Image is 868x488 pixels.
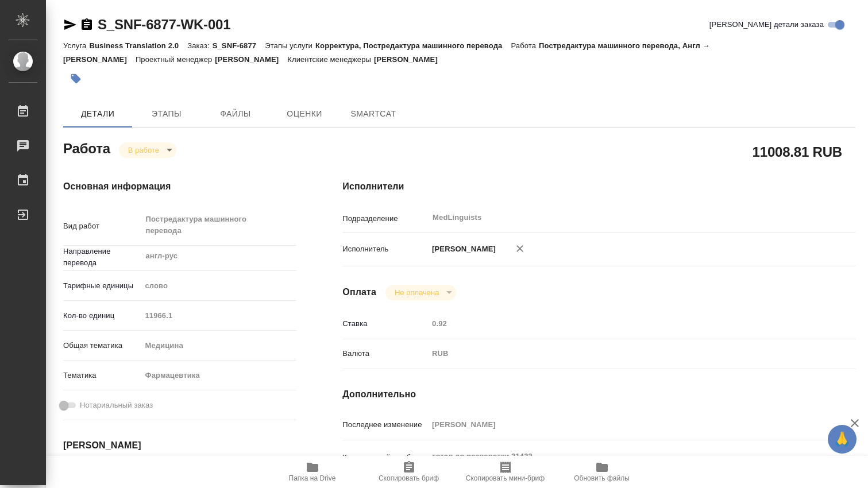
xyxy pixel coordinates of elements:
div: слово [141,276,296,296]
button: Не оплачена [391,288,442,297]
textarea: тотал до разверстки 31433 [428,447,812,466]
button: Скопировать бриф [361,456,457,488]
p: Клиентские менеджеры [287,55,374,64]
p: Тематика [63,370,141,381]
p: Кол-во единиц [63,310,141,322]
h4: Оплата [342,285,376,299]
p: Проектный менеджер [136,55,215,64]
p: [PERSON_NAME] [374,55,446,64]
span: Скопировать мини-бриф [466,474,545,482]
a: S_SNF-6877-WK-001 [98,17,230,32]
p: Комментарий к работе [342,452,428,463]
p: Подразделение [342,213,428,224]
div: В работе [119,142,176,158]
span: SmartCat [346,107,401,121]
h4: [PERSON_NAME] [63,439,296,452]
h4: Основная информация [63,180,296,193]
p: Исполнитель [342,243,428,255]
button: Обновить файлы [554,456,650,488]
div: Фармацевтика [141,366,296,385]
span: Скопировать бриф [379,474,439,482]
p: Направление перевода [63,246,141,269]
h4: Исполнители [342,180,855,193]
span: Оценки [277,107,332,121]
span: Папка на Drive [289,474,336,482]
button: Папка на Drive [264,456,361,488]
p: Вид работ [63,220,141,232]
button: Добавить тэг [63,66,88,91]
p: [PERSON_NAME] [428,243,496,255]
p: Business Translation 2.0 [89,41,187,50]
h4: Дополнительно [342,388,855,401]
button: Скопировать ссылку [80,18,94,32]
p: Общая тематика [63,340,141,351]
div: В работе [385,285,456,300]
p: Заказ: [187,41,212,50]
span: Обновить файлы [574,474,630,482]
p: Услуга [63,41,89,50]
span: Файлы [208,107,263,121]
span: Нотариальный заказ [80,400,153,411]
input: Пустое поле [428,416,812,433]
input: Пустое поле [141,307,296,324]
h2: Работа [63,137,110,158]
span: Этапы [139,107,194,121]
div: Медицина [141,336,296,355]
button: Скопировать ссылку для ЯМессенджера [63,18,77,32]
p: [PERSON_NAME] [215,55,287,64]
p: Валюта [342,348,428,359]
span: [PERSON_NAME] детали заказа [709,19,824,30]
button: 🙏 [828,425,857,454]
span: 🙏 [832,427,852,451]
button: В работе [125,145,163,155]
div: RUB [428,344,812,363]
p: Этапы услуги [265,41,315,50]
button: Удалить исполнителя [507,236,533,261]
span: Детали [70,107,125,121]
p: Последнее изменение [342,419,428,431]
p: Корректура, Постредактура машинного перевода [315,41,511,50]
p: Тарифные единицы [63,280,141,292]
p: S_SNF-6877 [213,41,265,50]
input: Пустое поле [428,315,812,332]
h2: 11008.81 RUB [753,142,842,161]
p: Ставка [342,318,428,330]
p: Работа [511,41,539,50]
button: Скопировать мини-бриф [457,456,554,488]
